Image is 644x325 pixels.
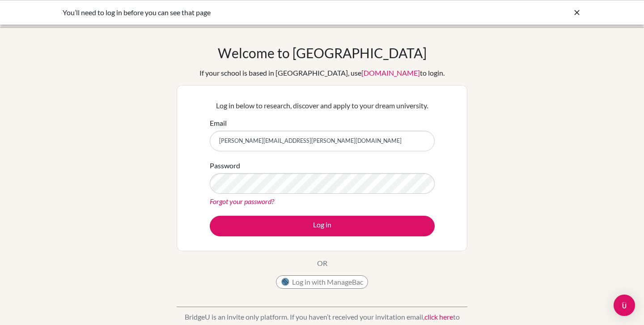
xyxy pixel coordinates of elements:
h1: Welcome to [GEOGRAPHIC_DATA] [218,45,427,61]
label: Password [210,160,240,171]
button: Log in [210,216,435,236]
a: click here [424,312,453,321]
label: Email [210,118,227,128]
div: You’ll need to log in before you can see that page [63,7,447,18]
div: If your school is based in [GEOGRAPHIC_DATA], use to login. [199,68,445,78]
p: Log in below to research, discover and apply to your dream university. [210,100,435,111]
a: Forgot your password? [210,197,274,205]
div: Open Intercom Messenger [614,295,635,316]
p: OR [317,258,327,269]
a: [DOMAIN_NAME] [361,68,420,77]
button: Log in with ManageBac [276,275,368,289]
